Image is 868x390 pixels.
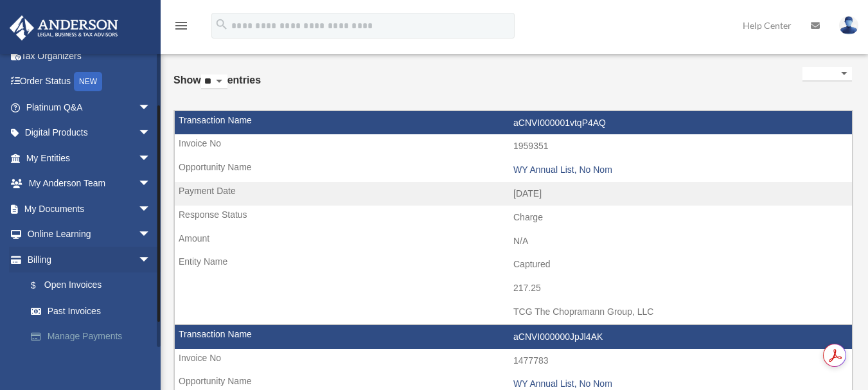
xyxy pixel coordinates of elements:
td: aCNVI000001vtqP4AQ [175,111,852,136]
span: arrow_drop_down [138,196,164,222]
i: search [215,17,229,31]
span: arrow_drop_down [138,145,164,172]
a: My Documentsarrow_drop_down [9,196,170,222]
div: WY Annual List, No Nom [513,164,846,175]
span: arrow_drop_down [138,94,164,121]
span: $ [38,278,44,294]
label: Show entries [173,71,261,102]
span: arrow_drop_down [138,222,164,248]
td: 1477783 [175,349,852,373]
div: WY Annual List, No Nom [513,378,846,389]
img: Anderson Advisors Platinum Portal [6,15,122,40]
a: Manage Payments [18,324,170,350]
a: Billingarrow_drop_down [9,247,170,272]
span: arrow_drop_down [138,120,164,146]
a: My Entitiesarrow_drop_down [9,145,170,171]
td: N/A [175,229,852,254]
span: arrow_drop_down [138,247,164,273]
td: TCG The Chopramann Group, LLC [175,300,852,324]
div: NEW [74,72,102,91]
a: Past Invoices [18,298,164,324]
a: menu [173,22,189,33]
a: Digital Productsarrow_drop_down [9,120,170,146]
td: [DATE] [175,182,852,206]
span: arrow_drop_down [138,171,164,197]
td: Charge [175,206,852,230]
td: 1959351 [175,134,852,159]
a: Tax Organizers [9,43,170,69]
a: Order StatusNEW [9,69,170,95]
a: My Anderson Teamarrow_drop_down [9,171,170,197]
select: Showentries [201,75,227,89]
td: 217.25 [175,276,852,301]
td: aCNVI000000JpJl4AK [175,325,852,350]
img: User Pic [839,16,858,35]
a: Online Learningarrow_drop_down [9,222,170,247]
a: Platinum Q&Aarrow_drop_down [9,94,170,120]
i: menu [173,18,189,33]
a: $Open Invoices [18,272,170,299]
td: Captured [175,253,852,277]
